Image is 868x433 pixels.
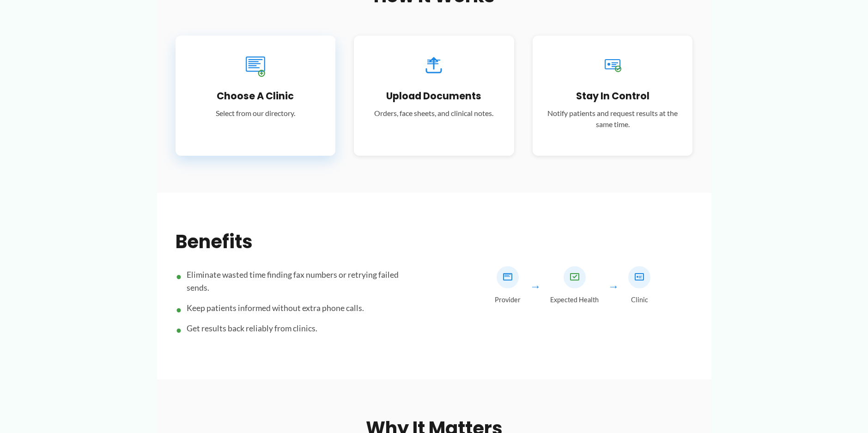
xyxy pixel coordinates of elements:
div: → [608,276,619,297]
h3: Stay in Control [546,90,679,102]
div: → [530,275,541,296]
h3: Upload Documents [368,90,500,102]
li: Get results back reliably from clinics. [176,322,416,335]
p: Orders, face sheets, and clinical notes. [368,108,500,119]
div: Provider [495,294,521,306]
li: Keep patients informed without extra phone calls. [176,302,416,315]
h2: Benefits [176,230,416,254]
li: Eliminate wasted time finding fax numbers or retrying failed sends. [176,268,416,294]
p: Select from our directory. [189,108,322,119]
p: Notify patients and request results at the same time. [546,108,679,130]
h3: Choose a Clinic [189,90,322,102]
div: Clinic [631,294,648,306]
div: Expected Health [550,294,599,306]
